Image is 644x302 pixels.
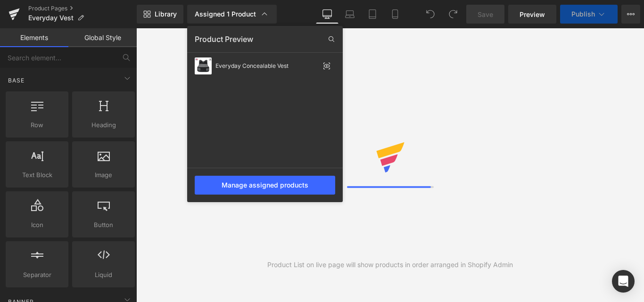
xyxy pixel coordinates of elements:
a: Desktop [316,5,339,24]
span: Library [155,10,177,18]
button: Redo [444,5,462,24]
button: More [621,5,640,24]
div: Assigned 1 Product [195,9,269,19]
div: Open Intercom Messenger [612,270,635,293]
button: Publish [560,5,618,24]
a: Tablet [361,5,384,24]
div: Product List on live page will show products in order arranged in Shopify Admin [267,260,513,270]
span: Base [7,76,25,85]
a: Preview [508,5,556,24]
a: Global Style [68,28,137,47]
a: Product Pages [28,5,137,12]
span: Preview [520,9,545,19]
span: Separator [8,270,66,280]
span: Heading [75,120,132,130]
span: Icon [8,220,66,230]
span: Text Block [8,170,66,180]
div: Product Preview [187,32,343,47]
span: Everyday Vest [28,14,74,22]
span: Liquid [75,270,132,280]
a: New Library [137,5,183,24]
span: Save [478,9,493,19]
span: Publish [571,10,595,18]
a: Laptop [339,5,361,24]
span: Image [75,170,132,180]
span: Row [8,120,66,130]
button: Undo [421,5,440,24]
div: Manage assigned products [195,176,335,195]
div: Everyday Concealable Vest [215,63,319,69]
span: Button [75,220,132,230]
a: Mobile [384,5,406,24]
